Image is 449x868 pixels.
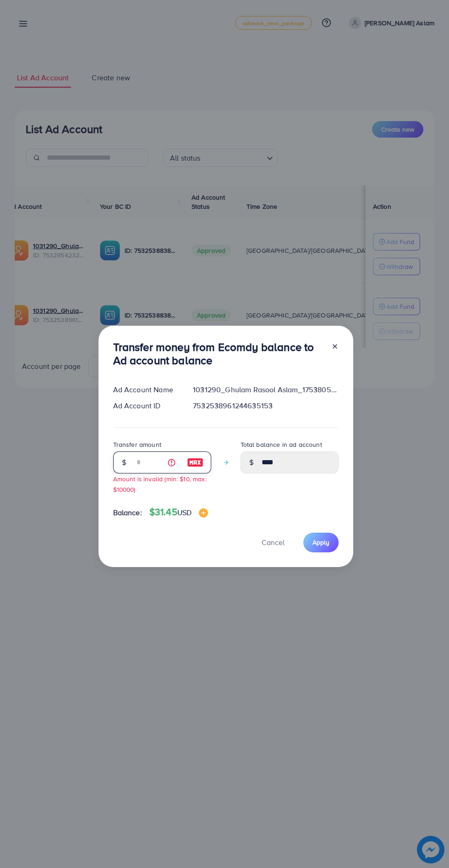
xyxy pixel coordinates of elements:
span: Apply [312,538,329,547]
h4: $31.45 [149,506,208,518]
h3: Transfer money from Ecomdy balance to Ad account balance [113,340,324,367]
label: Transfer amount [113,440,161,449]
button: Cancel [250,533,296,552]
small: Amount is invalid (min: $10, max: $10000) [113,474,207,494]
div: Ad Account ID [106,401,186,411]
span: Cancel [262,537,285,547]
img: image [187,457,203,468]
img: image [199,508,208,517]
button: Apply [303,533,339,552]
div: Ad Account Name [106,384,186,395]
div: 1031290_Ghulam Rasool Aslam_1753805901568 [186,384,345,395]
span: Balance: [113,507,142,518]
span: USD [177,507,192,517]
div: 7532538961244635153 [186,401,345,411]
label: Total balance in ad account [241,440,322,449]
